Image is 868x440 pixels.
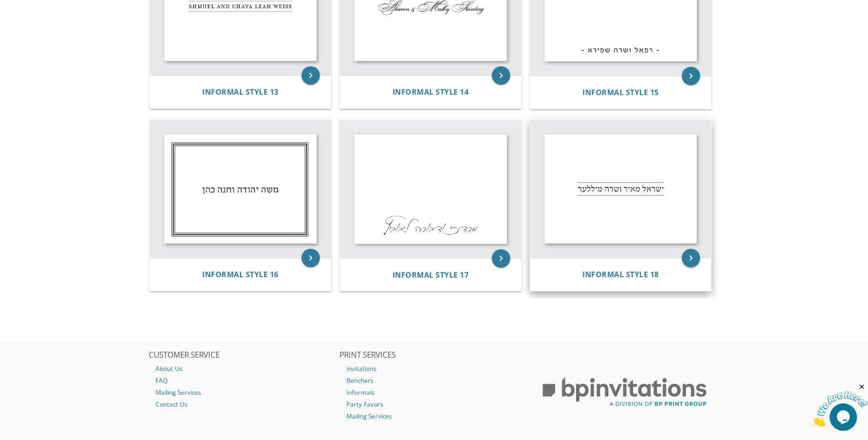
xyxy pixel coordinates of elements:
a: Benchers [340,375,529,386]
a: Informal Style 16 [202,270,279,279]
img: BP Print Group [530,369,719,415]
a: Informal Style 14 [393,88,469,97]
a: Mailing Services [149,386,338,398]
a: Invitations [340,363,529,375]
a: keyboard_arrow_right [492,66,510,85]
a: Mailing Services [340,410,529,422]
span: Informal Style 14 [393,87,469,97]
iframe: chat widget [811,383,868,426]
a: keyboard_arrow_right [302,66,320,85]
a: keyboard_arrow_right [682,67,700,85]
a: Informal Style 15 [582,88,659,97]
img: Informal Style 16 [150,120,331,258]
a: Informal Style 17 [393,271,469,279]
a: keyboard_arrow_right [682,249,700,267]
a: About Us [149,363,338,375]
a: FAQ [149,375,338,386]
a: Informal Style 13 [202,88,279,97]
a: Contact Us [149,398,338,410]
a: Party Favors [340,398,529,410]
a: keyboard_arrow_right [302,249,320,267]
a: Informals [340,386,529,398]
h2: CUSTOMER SERVICE [149,351,338,360]
span: Informal Style 18 [582,269,659,279]
img: Informal Style 18 [530,120,712,258]
h2: PRINT SERVICES [340,351,529,360]
img: Informal Style 17 [340,120,521,258]
span: Informal Style 15 [582,87,659,97]
a: Informal Style 18 [582,270,659,279]
span: Informal Style 13 [202,87,279,97]
a: keyboard_arrow_right [492,249,510,268]
span: Informal Style 16 [202,269,279,279]
span: Informal Style 17 [393,270,469,280]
